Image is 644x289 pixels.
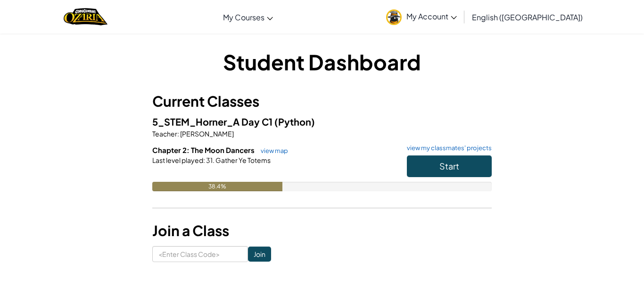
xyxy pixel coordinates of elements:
h3: Join a Class [152,220,492,241]
div: 38.4% [152,182,282,191]
a: Ozaria by CodeCombat logo [64,7,107,26]
a: view map [256,147,288,154]
span: Chapter 2: The Moon Dancers [152,145,256,154]
img: Home [64,7,107,26]
span: 5_STEM_Horner_A Day C1 [152,116,274,127]
h3: Current Classes [152,91,492,112]
span: My Courses [223,12,264,22]
a: English ([GEOGRAPHIC_DATA]) [467,4,587,30]
a: My Courses [218,4,278,30]
span: (Python) [274,116,315,127]
span: [PERSON_NAME] [179,129,234,138]
span: : [177,129,179,138]
input: Join [248,246,271,262]
span: Last level played [152,156,203,164]
h1: Student Dashboard [152,47,492,76]
button: Start [407,155,492,177]
img: avatar [386,9,402,25]
span: My Account [406,11,457,21]
span: English ([GEOGRAPHIC_DATA]) [472,12,583,22]
span: 31. [205,156,215,164]
input: <Enter Class Code> [152,246,248,262]
span: : [203,156,205,164]
span: Start [439,161,459,171]
span: Teacher [152,129,177,138]
a: My Account [381,2,462,32]
a: view my classmates' projects [402,145,492,151]
span: Gather Ye Totems [215,156,271,164]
